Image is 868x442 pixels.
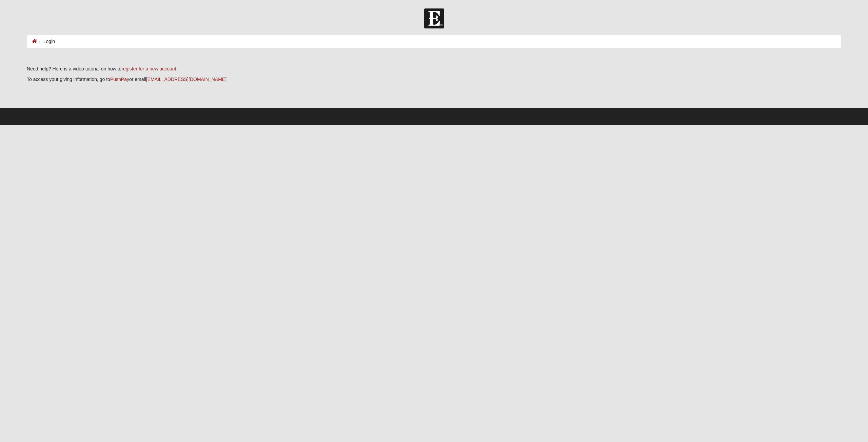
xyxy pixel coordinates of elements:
a: register for a new account [121,66,176,71]
a: PushPay [110,77,129,82]
p: To access your giving information, go to or email [27,76,841,83]
p: Need help? Here is a video tutorial on how to . [27,65,841,72]
img: Church of Eleven22 Logo [424,8,444,28]
a: [EMAIL_ADDRESS][DOMAIN_NAME] [146,77,226,82]
li: Login [37,38,55,45]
